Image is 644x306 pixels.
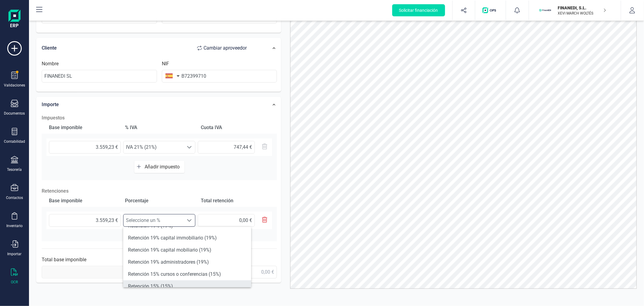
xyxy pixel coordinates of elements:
[539,4,552,17] img: FI
[392,4,445,16] button: Solicitar financiación
[49,141,121,154] input: 0,00 €
[7,167,22,172] div: Tesorería
[42,187,277,195] p: Retenciones
[4,111,25,116] div: Documentos
[479,1,502,20] button: Logo de OPS
[399,7,438,13] span: Solicitar financiación
[198,141,255,154] input: 0,00 €
[4,139,25,144] div: Contabilidad
[123,141,184,153] span: IVA 21% (21%)
[558,11,606,16] p: XEVI MARCH WOLTÉS
[123,232,251,244] li: Retención 19% capital immobiliario (19%)
[145,164,182,170] span: Añadir impuesto
[123,280,251,292] li: Retención 15% (15%)
[536,1,614,20] button: FIFINANEDI, S.L.XEVI MARCH WOLTÉS
[199,122,272,134] div: Cuota IVA
[6,195,23,200] div: Contactos
[42,60,59,67] label: Nombre
[203,44,247,52] span: Cambiar a proveedor
[199,195,272,207] div: Total retención
[46,122,120,134] div: Base imponible
[42,256,86,263] label: Total base imponible
[191,42,253,54] button: Cambiar aproveedor
[123,122,196,134] div: % IVA
[8,252,22,256] div: Importar
[123,268,251,280] li: Retención 15% cursos o conferencias (15%)
[162,60,169,67] label: NIF
[134,161,184,173] button: Añadir impuesto
[46,195,120,207] div: Base imponible
[198,214,255,227] input: 0,00 €
[42,114,277,122] h2: Impuestos
[42,102,59,107] span: Importe
[49,214,121,227] input: 0,00 €
[123,244,251,256] li: Retención 19% capital mobiliario (19%)
[123,195,196,207] div: Porcentaje
[558,5,606,11] p: FINANEDI, S.L.
[6,223,23,228] div: Inventario
[8,10,21,29] img: Logo Finanedi
[123,256,251,268] li: Retención 19% administradores (19%)
[42,42,253,54] div: Cliente
[11,280,18,285] div: OCR
[482,7,498,13] img: Logo de OPS
[123,214,184,226] span: Seleccione un %
[4,83,25,88] div: Validaciones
